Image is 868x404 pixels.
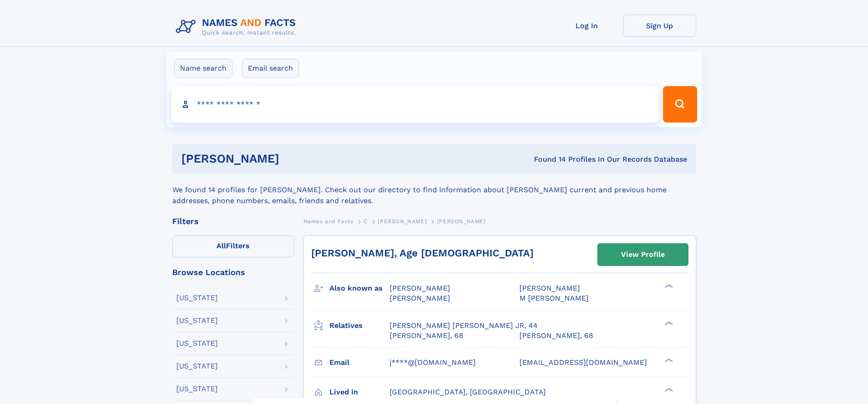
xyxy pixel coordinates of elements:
[550,15,623,37] a: Log In
[623,15,696,37] a: Sign Up
[390,331,463,341] a: [PERSON_NAME], 68
[364,215,368,227] a: C
[176,385,218,393] div: [US_STATE]
[663,86,697,123] button: Search Button
[329,281,390,296] h3: Also known as
[437,218,486,225] span: [PERSON_NAME]
[176,363,218,370] div: [US_STATE]
[390,284,450,292] span: [PERSON_NAME]
[364,218,368,225] span: C
[329,355,390,370] h3: Email
[621,244,665,265] div: View Profile
[176,317,218,324] div: [US_STATE]
[174,59,232,78] label: Name search
[216,241,226,250] span: All
[519,331,593,341] a: [PERSON_NAME], 68
[663,283,673,289] div: ❯
[390,388,546,396] span: [GEOGRAPHIC_DATA], [GEOGRAPHIC_DATA]
[598,244,688,266] a: View Profile
[176,294,218,302] div: [US_STATE]
[378,215,426,227] a: [PERSON_NAME]
[172,15,303,39] img: Logo Names and Facts
[172,217,294,225] div: Filters
[176,340,218,347] div: [US_STATE]
[390,321,538,331] a: [PERSON_NAME] [PERSON_NAME] JR, 44
[172,174,696,206] div: We found 14 profiles for [PERSON_NAME]. Check out our directory to find information about [PERSON...
[172,268,294,276] div: Browse Locations
[181,153,407,164] h1: [PERSON_NAME]
[519,294,589,302] span: M [PERSON_NAME]
[311,247,534,259] a: [PERSON_NAME], Age [DEMOGRAPHIC_DATA]
[519,358,647,367] span: [EMAIL_ADDRESS][DOMAIN_NAME]
[329,318,390,333] h3: Relatives
[303,215,354,227] a: Names and Facts
[519,284,580,292] span: [PERSON_NAME]
[172,235,294,257] label: Filters
[242,59,299,78] label: Email search
[406,154,687,164] div: Found 14 Profiles In Our Records Database
[171,86,659,123] input: search input
[378,218,426,225] span: [PERSON_NAME]
[390,294,450,302] span: [PERSON_NAME]
[663,387,673,393] div: ❯
[663,320,673,326] div: ❯
[663,357,673,363] div: ❯
[329,384,390,400] h3: Lived in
